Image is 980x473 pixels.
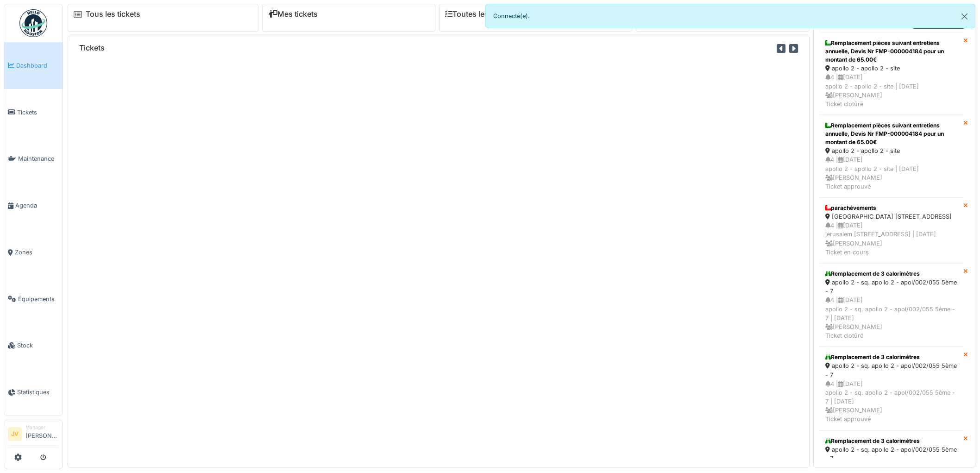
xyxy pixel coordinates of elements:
[819,115,963,197] a: Remplacement pièces suivant entretiens annuelle, Devis Nr FMP-000004184 pour un montant de 65.00€...
[485,4,975,28] div: Connecté(e).
[825,221,957,257] div: 4 | [DATE] jérusalem [STREET_ADDRESS] | [DATE] [PERSON_NAME] Ticket en cours
[4,42,63,89] a: Dashboard
[819,197,963,263] a: parachèvements [GEOGRAPHIC_DATA] [STREET_ADDRESS] 4 |[DATE]jérusalem [STREET_ADDRESS] | [DATE] [P...
[445,10,514,19] a: Toutes les tâches
[17,108,59,117] span: Tickets
[25,424,59,431] div: Manager
[825,39,957,64] div: Remplacement pièces suivant entretiens annuelle, Devis Nr FMP-000004184 pour un montant de 65.00€
[18,295,59,303] span: Équipements
[954,4,975,29] button: Close
[4,89,63,136] a: Tickets
[825,270,957,278] div: Remplacement de 3 calorimètres
[15,201,59,210] span: Agenda
[825,204,957,212] div: parachèvements
[8,424,59,446] a: JV Manager[PERSON_NAME]
[16,61,59,70] span: Dashboard
[819,32,963,115] a: Remplacement pièces suivant entretiens annuelle, Devis Nr FMP-000004184 pour un montant de 65.00€...
[8,427,22,441] li: JV
[4,229,63,276] a: Zones
[825,353,957,361] div: Remplacement de 3 calorimètres
[825,146,957,155] div: apollo 2 - apollo 2 - site
[79,44,105,52] h6: Tickets
[4,322,63,369] a: Stock
[819,347,963,430] a: Remplacement de 3 calorimètres apollo 2 - sq. apollo 2 - apol/002/055 5ème - 7 4 |[DATE]apollo 2 ...
[25,424,59,444] li: [PERSON_NAME]
[825,155,957,191] div: 4 | [DATE] apollo 2 - apollo 2 - site | [DATE] [PERSON_NAME] Ticket approuvé
[4,369,63,416] a: Statistiques
[19,9,47,37] img: Badge_color-CXgf-gQk.svg
[268,10,318,19] a: Mes tickets
[825,278,957,296] div: apollo 2 - sq. apollo 2 - apol/002/055 5ème - 7
[18,154,59,163] span: Maintenance
[825,73,957,108] div: 4 | [DATE] apollo 2 - apollo 2 - site | [DATE] [PERSON_NAME] Ticket clotûré
[825,121,957,146] div: Remplacement pièces suivant entretiens annuelle, Devis Nr FMP-000004184 pour un montant de 65.00€
[4,276,63,322] a: Équipements
[17,388,59,397] span: Statistiques
[825,379,957,424] div: 4 | [DATE] apollo 2 - sq. apollo 2 - apol/002/055 5ème - 7 | [DATE] [PERSON_NAME] Ticket approuvé
[825,212,957,221] div: [GEOGRAPHIC_DATA] [STREET_ADDRESS]
[4,182,63,229] a: Agenda
[17,341,59,350] span: Stock
[825,445,957,463] div: apollo 2 - sq. apollo 2 - apol/002/055 5ème - 7
[825,361,957,379] div: apollo 2 - sq. apollo 2 - apol/002/055 5ème - 7
[86,10,140,19] a: Tous les tickets
[4,136,63,183] a: Maintenance
[825,64,957,73] div: apollo 2 - apollo 2 - site
[825,437,957,445] div: Remplacement de 3 calorimètres
[15,248,59,257] span: Zones
[825,296,957,340] div: 4 | [DATE] apollo 2 - sq. apollo 2 - apol/002/055 5ème - 7 | [DATE] [PERSON_NAME] Ticket clotûré
[819,263,963,347] a: Remplacement de 3 calorimètres apollo 2 - sq. apollo 2 - apol/002/055 5ème - 7 4 |[DATE]apollo 2 ...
